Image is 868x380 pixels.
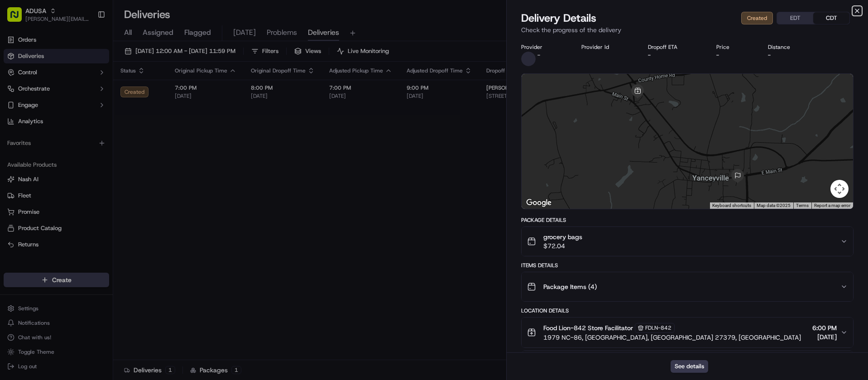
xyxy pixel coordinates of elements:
[154,89,165,100] button: Start new chat
[24,58,163,68] input: Got a question? Start typing here...
[716,52,754,59] div: -
[90,154,110,160] span: Pylon
[648,43,702,51] div: Dropoff ETA
[64,153,110,160] a: Powered byPylon
[712,202,751,209] button: Keyboard shortcuts
[522,272,853,301] button: Package Items (4)
[777,12,813,24] button: EDT
[830,180,849,198] button: Map camera controls
[522,227,853,256] button: grocery bags$72.04
[543,333,801,342] span: 1979 NC-86, [GEOGRAPHIC_DATA], [GEOGRAPHIC_DATA] 27379, [GEOGRAPHIC_DATA]
[18,131,69,140] span: Knowledge Base
[645,324,671,332] span: FDLN-842
[9,36,165,51] p: Welcome 👋
[768,52,815,59] div: -
[537,52,540,59] span: -
[524,197,554,209] img: Google
[543,241,582,250] span: $72.04
[648,52,702,59] div: -
[521,307,854,314] div: Location Details
[86,131,145,140] span: API Documentation
[814,203,850,208] a: Report a map error
[543,232,582,241] span: grocery bags
[768,43,815,51] div: Distance
[521,11,596,25] span: Delivery Details
[812,323,837,332] span: 6:00 PM
[77,132,84,139] div: 💻
[522,317,853,347] button: Food Lion-842 Store FacilitatorFDLN-8421979 NC-86, [GEOGRAPHIC_DATA], [GEOGRAPHIC_DATA] 27379, [G...
[31,96,115,103] div: We're available if you need us!
[716,43,754,51] div: Price
[812,332,837,342] span: [DATE]
[31,87,149,96] div: Start new chat
[9,132,16,139] div: 📗
[671,360,708,373] button: See details
[581,43,633,51] div: Provider Id
[521,216,854,224] div: Package Details
[9,87,25,103] img: 1736555255976-a54dd68f-1ca7-489b-9aae-adbdc363a1c4
[524,197,554,209] a: Open this area in Google Maps (opens a new window)
[5,128,73,144] a: 📗Knowledge Base
[9,9,27,27] img: Nash
[543,282,597,291] span: Package Items ( 4 )
[521,25,854,34] p: Check the progress of the delivery
[521,262,854,269] div: Items Details
[813,12,849,24] button: CDT
[757,203,791,208] span: Map data ©2025
[796,203,809,208] a: Terms (opens in new tab)
[73,128,149,144] a: 💻API Documentation
[543,323,633,332] span: Food Lion-842 Store Facilitator
[521,43,567,51] div: Provider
